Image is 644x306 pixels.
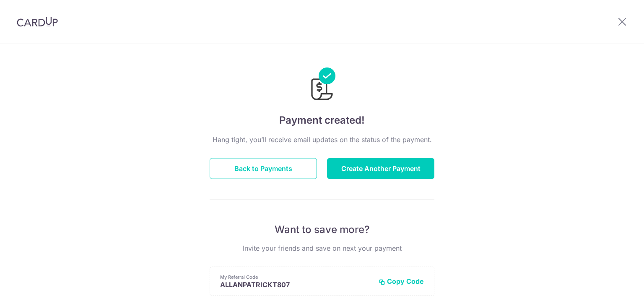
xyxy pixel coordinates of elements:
[210,113,434,128] h4: Payment created!
[309,67,335,103] img: Payments
[210,135,434,145] p: Hang tight, you’ll receive email updates on the status of the payment.
[17,17,58,27] img: CardUp
[327,158,434,179] button: Create Another Payment
[590,281,636,302] iframe: Opens a widget where you can find more information
[210,243,434,253] p: Invite your friends and save on next your payment
[210,158,317,179] button: Back to Payments
[220,280,372,289] p: ALLANPATRICKT807
[210,223,434,236] p: Want to save more?
[220,274,372,280] p: My Referral Code
[379,277,424,285] button: Copy Code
